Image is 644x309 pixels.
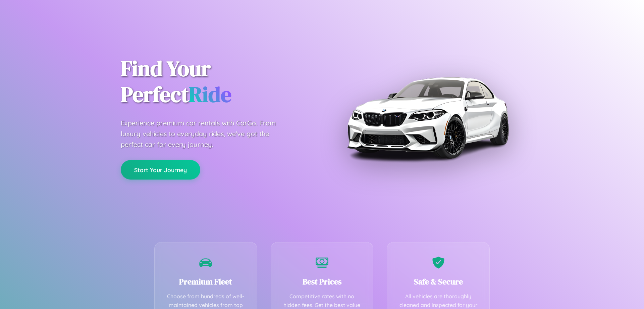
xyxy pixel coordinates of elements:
[121,160,200,180] button: Start Your Journey
[121,118,288,150] p: Experience premium car rentals with CarGo. From luxury vehicles to everyday rides, we've got the ...
[397,276,479,287] h3: Safe & Secure
[281,276,363,287] h3: Best Prices
[189,80,231,109] span: Ride
[165,276,247,287] h3: Premium Fleet
[344,34,512,202] img: Premium BMW car rental vehicle
[121,56,312,108] h1: Find Your Perfect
